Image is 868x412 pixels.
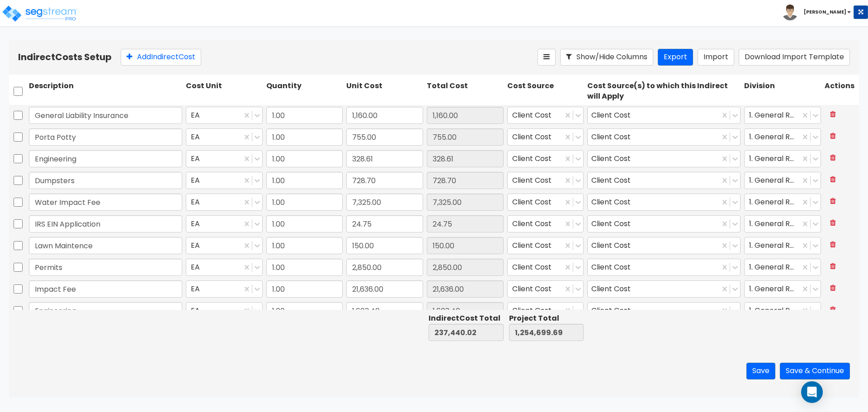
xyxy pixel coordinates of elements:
div: 1. General Requirements [744,128,821,146]
div: 1. General Requirements [744,150,821,167]
b: Indirect Costs Setup [18,51,112,63]
div: Client Cost [591,195,634,209]
div: Client Cost [591,217,634,231]
div: Client Cost [591,130,634,144]
button: Delete Row [825,194,841,209]
div: 1. General Requirements [744,259,821,276]
img: avatar.png [782,5,798,20]
button: Download Import Template [739,49,850,66]
div: Client Cost [591,109,634,123]
div: Cost Unit [184,79,264,104]
button: Delete Row [825,215,841,231]
div: 1. General Requirements [744,194,821,211]
div: Client Cost [507,302,584,319]
button: Save & Continue [780,363,850,379]
div: EA [186,128,263,146]
div: 1. General Requirements [744,215,821,232]
div: Client Cost [591,260,634,275]
div: Client Cost [587,150,741,167]
div: Division [742,79,823,104]
div: Total Cost [425,79,505,104]
button: Show/Hide Columns [560,49,653,66]
button: Delete Row [825,107,841,123]
div: EA [186,150,263,167]
div: 1. General Requirements [744,107,821,124]
div: EA [186,215,263,232]
div: Client Cost [507,194,584,211]
div: Client Cost [587,215,741,232]
button: Delete Row [825,128,841,144]
div: EA [186,302,263,319]
div: EA [186,107,263,124]
button: Export [658,49,693,66]
div: Client Cost [587,237,741,254]
div: Cost Source(s) to which this Indirect will Apply [585,79,742,104]
div: Open Intercom Messenger [801,381,823,403]
div: EA [186,237,263,254]
div: 1. General Requirements [744,280,821,298]
div: Project Total [509,313,584,324]
div: Client Cost [591,152,634,166]
button: Delete Row [825,302,841,318]
button: Delete Row [825,237,841,253]
div: Client Cost [587,194,741,211]
div: EA [186,259,263,276]
div: Client Cost [591,174,634,188]
div: Client Cost [507,172,584,189]
div: Quantity [264,79,345,104]
div: Client Cost [507,259,584,276]
button: AddIndirectCost [121,49,201,66]
div: Client Cost [507,150,584,167]
div: Actions [823,79,859,104]
button: Import [698,49,734,66]
div: Client Cost [587,302,741,319]
div: Client Cost [507,128,584,146]
div: Client Cost [591,304,634,318]
div: Client Cost [587,259,741,276]
div: EA [186,280,263,298]
div: Description [27,79,184,104]
div: Client Cost [587,172,741,189]
div: Client Cost [507,215,584,232]
button: Reorder Items [538,49,556,66]
button: Save [746,363,775,379]
button: Delete Row [825,172,841,188]
img: logo_pro_r.png [1,5,78,23]
div: Unit Cost [344,79,425,104]
button: Delete Row [825,150,841,166]
div: 1. General Requirements [744,237,821,254]
div: 1. General Requirements [744,302,821,319]
button: Delete Row [825,280,841,296]
div: Indirect Cost Total [429,313,504,324]
div: Client Cost [587,280,741,298]
div: Client Cost [591,282,634,296]
div: Client Cost [507,237,584,254]
div: Cost Source [505,79,586,104]
button: Delete Row [825,259,841,275]
div: EA [186,172,263,189]
div: 1. General Requirements [744,172,821,189]
div: Client Cost [507,280,584,298]
div: EA [186,194,263,211]
div: Client Cost [587,128,741,146]
div: Client Cost [587,107,741,124]
div: Client Cost [591,239,634,253]
div: Client Cost [507,107,584,124]
b: [PERSON_NAME] [804,9,846,15]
